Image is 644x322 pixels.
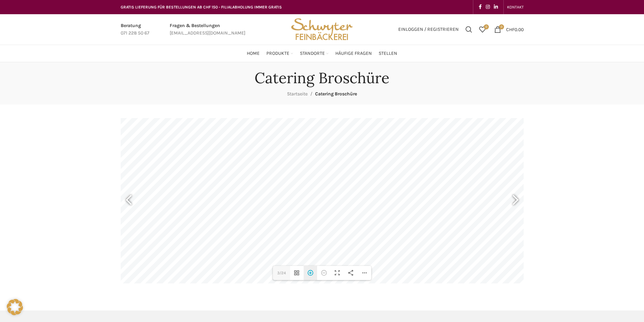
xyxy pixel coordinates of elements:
[287,91,308,97] a: Startseite
[335,50,372,57] span: Häufige Fragen
[290,266,304,280] div: Vorschaubilder umschalten
[506,26,515,32] span: CHF
[507,0,524,14] a: KONTAKT
[289,14,355,45] img: Bäckerei Schwyter
[484,2,492,12] a: Instagram social link
[492,2,500,12] a: Linkedin social link
[304,266,317,280] div: Hereinzoomen
[289,26,355,32] a: Site logo
[476,23,489,36] a: 0
[317,266,331,280] div: Herauszoomen
[507,184,524,218] div: Nächste Seite
[300,47,329,60] a: Standorte
[255,69,389,87] h1: Catering Broschüre
[247,50,260,57] span: Home
[247,47,260,60] a: Home
[398,27,459,32] span: Einloggen / Registrieren
[300,50,325,57] span: Standorte
[121,184,138,218] div: Vorherige Seite
[170,22,245,37] a: Infobox link
[506,26,524,32] bdi: 0.00
[484,24,489,29] span: 0
[499,24,504,29] span: 0
[121,22,149,37] a: Infobox link
[477,2,484,12] a: Facebook social link
[476,23,489,36] div: Meine Wunschliste
[315,91,357,97] span: Catering Broschüre
[379,47,397,60] a: Stellen
[395,23,462,36] a: Einloggen / Registrieren
[266,50,289,57] span: Produkte
[266,47,293,60] a: Produkte
[117,47,527,60] div: Main navigation
[331,266,344,280] div: Vollbild umschalten
[121,5,282,9] span: GRATIS LIEFERUNG FÜR BESTELLUNGEN AB CHF 150 - FILIALABHOLUNG IMMER GRATIS
[273,266,290,280] label: 3/24
[379,50,397,57] span: Stellen
[344,266,358,280] div: Teilen
[335,47,372,60] a: Häufige Fragen
[491,23,527,36] a: 0 CHF0.00
[507,5,524,9] span: KONTAKT
[462,23,476,36] a: Suchen
[504,0,527,14] div: Secondary navigation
